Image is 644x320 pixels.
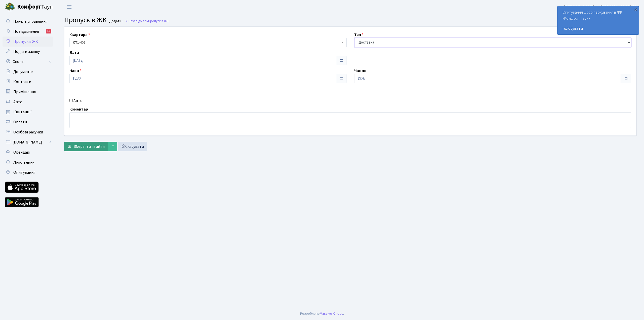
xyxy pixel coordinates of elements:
label: Час по [354,68,367,74]
button: Переключити навігацію [63,3,75,11]
a: Подати заявку [3,47,53,57]
img: logo.png [5,2,15,12]
a: Опитування [3,167,53,177]
label: Авто [73,98,83,104]
b: [PERSON_NAME]’єв [PERSON_NAME]. Ю. [564,4,638,10]
span: Пропуск в ЖК [13,39,38,44]
label: Тип [354,32,364,38]
div: Опитування щодо паркування в ЖК «Комфорт Таун» [557,6,639,34]
b: Комфорт [17,3,41,11]
div: Розроблено . [300,311,344,316]
a: [DOMAIN_NAME] [3,137,53,147]
a: [PERSON_NAME]’єв [PERSON_NAME]. Ю. [564,4,638,10]
a: Скасувати [118,142,147,151]
span: Особові рахунки [13,129,43,135]
span: Пропуск в ЖК [64,15,107,25]
span: Подати заявку [13,49,40,54]
span: Повідомлення [13,29,39,34]
span: Документи [13,69,33,75]
div: 19 [46,29,51,33]
a: Оплати [3,117,53,127]
label: Коментар [69,106,88,112]
span: <b>КТ</b>&nbsp;&nbsp;&nbsp;&nbsp;1-402 [73,40,340,45]
a: Голосувати [562,25,634,31]
a: Massive Kinetic [320,311,343,316]
a: Квитанції [3,107,53,117]
small: Додати . [108,19,123,23]
a: Спорт [3,57,53,67]
span: Контакти [13,79,31,85]
label: Дата [69,50,79,56]
a: Контакти [3,77,53,87]
a: Панель управління [3,16,53,26]
label: Час з [69,68,82,74]
b: КТ [73,40,77,45]
span: Зберегти і вийти [74,144,105,149]
a: Лічильники [3,157,53,167]
a: Назад до всіхПропуск в ЖК [125,19,169,23]
a: Орендарі [3,147,53,157]
a: Приміщення [3,87,53,97]
span: Пропуск в ЖК [148,19,169,23]
span: Авто [13,99,22,105]
a: Авто [3,97,53,107]
button: Зберегти і вийти [64,142,108,151]
a: Особові рахунки [3,127,53,137]
span: Панель управління [13,19,47,24]
span: Таун [17,3,53,11]
a: Пропуск в ЖК [3,37,53,47]
span: Оплати [13,119,27,125]
div: × [633,7,638,12]
span: Приміщення [13,89,36,95]
label: Квартира [69,32,90,38]
span: Опитування [13,170,35,175]
a: Повідомлення19 [3,26,53,37]
span: Лічильники [13,160,34,165]
span: <b>КТ</b>&nbsp;&nbsp;&nbsp;&nbsp;1-402 [69,38,347,47]
span: Квитанції [13,109,32,115]
span: Орендарі [13,150,30,155]
a: Документи [3,67,53,77]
